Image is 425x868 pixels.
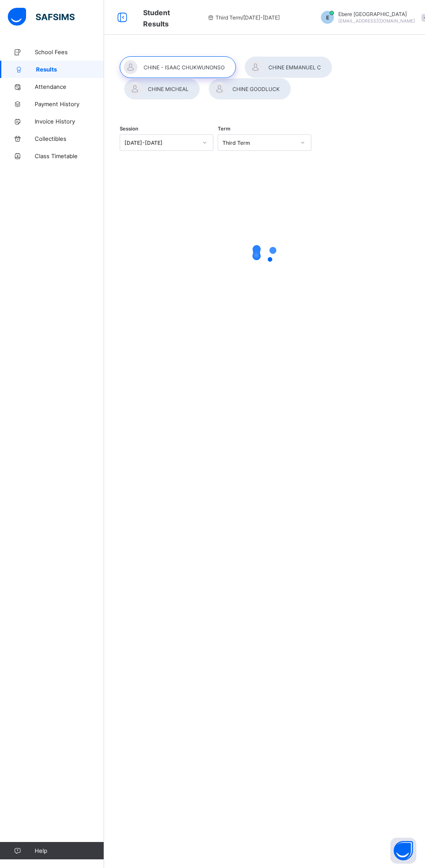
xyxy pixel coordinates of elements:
span: Ebere [GEOGRAPHIC_DATA] [338,11,415,17]
span: School Fees [35,49,104,55]
img: safsims [8,8,75,26]
span: Term [218,126,230,132]
span: Help [35,847,104,854]
span: Attendance [35,83,104,90]
span: session/term information [207,14,280,21]
span: E [326,14,329,21]
div: [DATE]-[DATE] [124,140,197,146]
span: Session [120,126,138,132]
div: Third Term [222,140,295,146]
button: Open asap [390,838,416,864]
span: Payment History [35,101,104,107]
span: [EMAIL_ADDRESS][DOMAIN_NAME] [338,18,415,23]
span: Results [36,66,104,73]
span: Student Results [143,8,170,28]
span: Collectibles [35,135,104,142]
span: Class Timetable [35,153,104,159]
span: Invoice History [35,118,104,125]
